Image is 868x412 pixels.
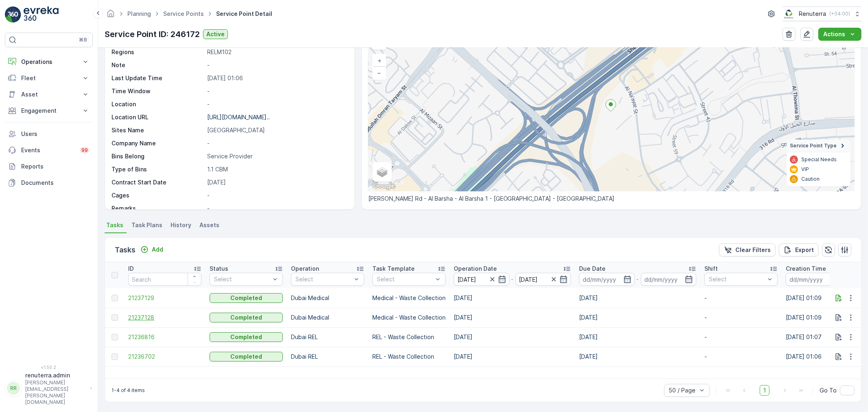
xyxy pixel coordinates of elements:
[112,178,204,186] p: Contract Start Date
[210,332,283,342] button: Completed
[207,126,346,134] p: [GEOGRAPHIC_DATA]
[207,61,346,69] p: -
[112,139,204,147] p: Company Name
[21,130,90,138] p: Users
[21,107,77,115] p: Engagement
[704,313,778,322] p: -
[450,288,575,308] td: [DATE]
[214,275,270,283] p: Select
[152,245,163,254] p: Add
[128,313,201,322] a: 21237128
[210,293,283,303] button: Completed
[450,308,575,327] td: [DATE]
[207,204,346,213] p: -
[799,10,826,18] p: Renuterra
[214,10,274,18] span: Service Point Detail
[106,221,123,229] span: Tasks
[112,113,204,121] p: Location URL
[820,386,837,394] span: Go To
[112,87,204,95] p: Time Window
[112,314,118,321] div: Toggle Row Selected
[5,86,93,103] button: Asset
[709,275,765,283] p: Select
[575,347,700,366] td: [DATE]
[5,103,93,119] button: Engagement
[291,265,319,273] p: Operation
[128,333,201,341] a: 21236816
[210,352,283,362] button: Completed
[795,246,814,254] p: Export
[5,371,93,405] button: RRrenuterra.admin[PERSON_NAME][EMAIL_ADDRESS][PERSON_NAME][DOMAIN_NAME]
[295,275,352,283] p: Select
[207,100,346,108] p: -
[5,175,93,191] a: Documents
[378,57,381,64] span: +
[207,74,346,82] p: [DATE] 01:06
[207,191,346,199] p: -
[207,152,346,160] p: Service Provider
[636,274,639,284] p: -
[203,29,228,39] button: Active
[5,365,93,370] span: v 1.50.2
[372,294,446,302] p: Medical - Waste Collection
[575,327,700,347] td: [DATE]
[21,74,77,82] p: Fleet
[5,7,21,23] img: logo
[575,308,700,327] td: [DATE]
[112,204,204,213] p: Remarks
[783,9,796,18] img: Screenshot_2024-07-26_at_13.33.01.png
[790,142,837,149] span: Service Point Type
[760,385,770,396] span: 1
[21,179,90,187] p: Documents
[454,265,497,273] p: Operation Date
[818,28,861,41] button: Actions
[704,353,778,361] p: -
[24,7,59,23] img: logo_light-DOdMpM7g.png
[372,353,446,361] p: REL - Waste Collection
[291,313,364,322] p: Dubai Medical
[719,243,776,256] button: Clear Filters
[112,353,118,360] div: Toggle Row Selected
[128,273,201,286] input: Search
[207,139,346,147] p: -
[128,265,134,273] p: ID
[641,273,697,286] input: dd/mm/yyyy
[454,273,509,286] input: dd/mm/yyyy
[128,294,201,302] a: 21237129
[372,265,415,273] p: Task Template
[199,221,219,229] span: Assets
[5,158,93,175] a: Reports
[128,353,201,361] span: 21236702
[516,273,571,286] input: dd/mm/yyyy
[373,55,385,67] a: Zoom In
[112,334,118,340] div: Toggle Row Selected
[210,265,228,273] p: Status
[112,61,204,69] p: Note
[786,265,826,273] p: Creation Time
[579,265,606,273] p: Due Date
[230,313,262,322] p: Completed
[5,70,93,86] button: Fleet
[206,30,225,38] p: Active
[7,382,20,395] div: RR
[450,347,575,366] td: [DATE]
[373,67,385,79] a: Zoom Out
[377,275,433,283] p: Select
[787,140,851,152] summary: Service Point Type
[207,178,346,186] p: [DATE]
[786,273,842,286] input: dd/mm/yyyy
[370,181,397,191] img: Google
[377,69,381,76] span: −
[127,10,151,17] a: Planning
[112,191,204,199] p: Cages
[131,221,162,229] span: Task Plans
[210,313,283,322] button: Completed
[372,333,446,341] p: REL - Waste Collection
[112,387,145,394] p: 1-4 of 4 items
[368,195,855,203] p: [PERSON_NAME] Rd - Al Barsha - Al Barsha 1 - [GEOGRAPHIC_DATA] - [GEOGRAPHIC_DATA]
[115,244,136,256] p: Tasks
[801,166,809,173] p: VIP
[291,333,364,341] p: Dubai REL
